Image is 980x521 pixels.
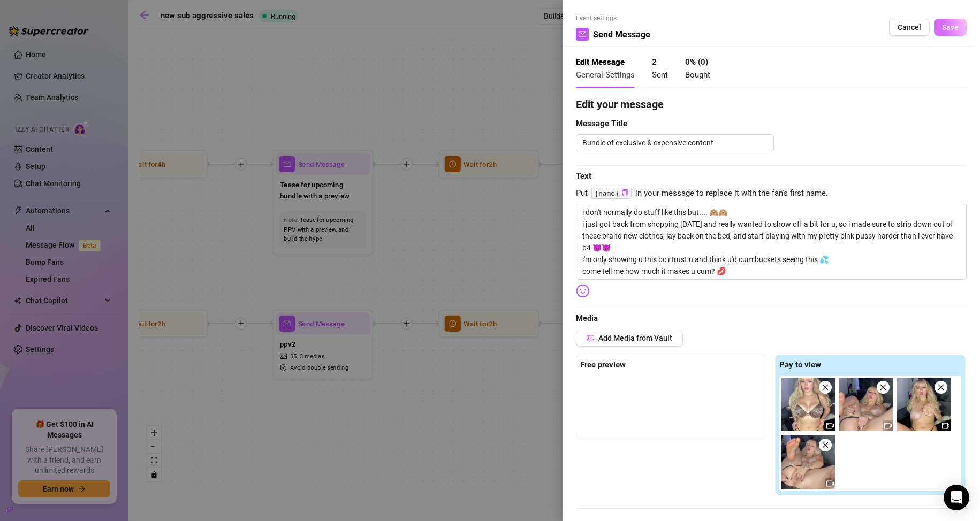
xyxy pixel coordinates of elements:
img: svg%3e [576,284,590,298]
span: Send Message [593,28,650,41]
strong: Media [576,313,598,323]
button: Add Media from Vault [576,330,683,347]
span: Event settings [576,13,650,24]
span: close [879,384,887,391]
textarea: Bundle of exclusive & expensive content [576,134,774,151]
span: Cancel [898,23,921,32]
span: Put in your message to replace it with the fan's first name. [576,187,967,200]
code: {name} [591,188,632,199]
span: copy [621,189,628,196]
strong: Pay to view [779,360,821,370]
span: Sent [652,70,668,80]
strong: 2 [652,57,657,67]
span: close [822,384,829,391]
span: General Settings [576,70,635,80]
strong: Message Title [576,119,627,128]
img: media [839,378,893,431]
span: Bought [685,70,710,80]
img: media [781,378,835,431]
strong: Free preview [580,360,626,370]
textarea: i don't normally do stuff like this but.... 🙈🙈 i just got back from shopping [DATE] and really wa... [576,204,967,280]
span: video-camera [884,422,892,430]
strong: Text [576,171,591,181]
span: Add Media from Vault [598,334,672,342]
span: picture [587,334,594,342]
img: media [781,435,835,489]
strong: Edit Message [576,57,625,67]
span: close [937,384,945,391]
span: Save [942,23,959,32]
button: Save [934,19,967,36]
button: Click to Copy [621,189,628,197]
span: video-camera [826,480,834,487]
img: media [897,378,951,431]
span: video-camera [826,422,834,430]
strong: Edit your message [576,98,664,111]
div: Open Intercom Messenger [944,485,969,510]
strong: 0 % ( 0 ) [685,57,708,67]
span: video-camera [942,422,949,430]
button: Cancel [889,19,930,36]
span: mail [579,30,586,38]
span: close [822,441,829,449]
